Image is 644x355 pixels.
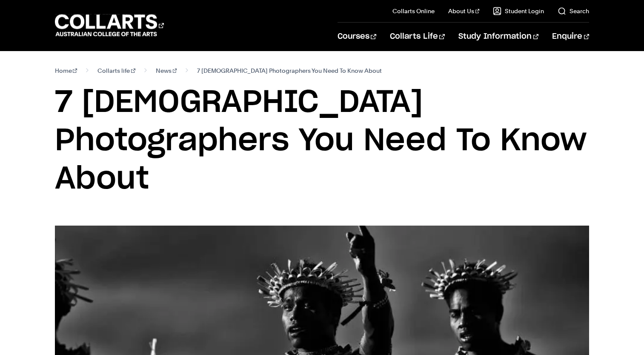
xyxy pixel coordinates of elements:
span: 7 [DEMOGRAPHIC_DATA] Photographers You Need To Know About [197,65,382,77]
a: Home [55,65,77,77]
a: Student Login [493,7,544,15]
div: Go to homepage [55,13,164,37]
a: Study Information [458,23,538,51]
a: Search [558,7,589,15]
a: About Us [448,7,480,15]
a: Collarts life [97,65,135,77]
a: Collarts Life [390,23,445,51]
a: Courses [338,23,376,51]
a: Collarts Online [392,7,435,15]
h1: 7 [DEMOGRAPHIC_DATA] Photographers You Need To Know About [55,83,590,198]
a: Enquire [552,23,589,51]
a: News [156,65,177,77]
